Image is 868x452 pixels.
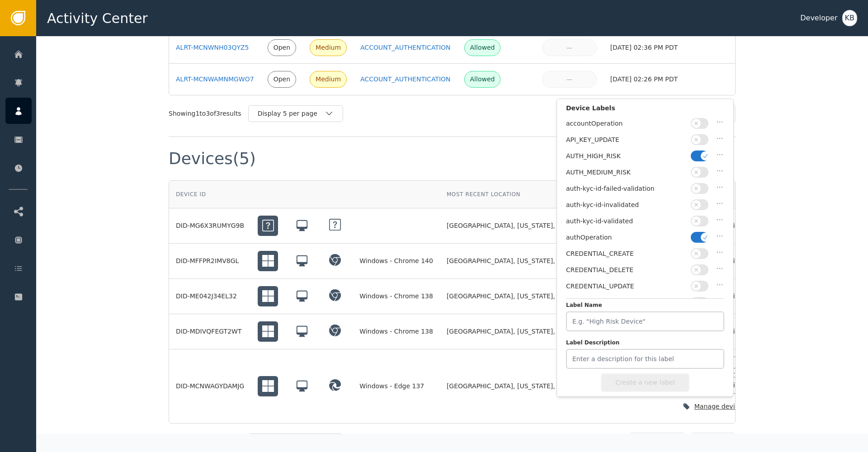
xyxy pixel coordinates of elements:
span: [GEOGRAPHIC_DATA], [US_STATE], [GEOGRAPHIC_DATA] [447,381,623,391]
span: [GEOGRAPHIC_DATA], [US_STATE], [GEOGRAPHIC_DATA] [447,221,623,231]
div: — [548,75,590,84]
span: Activity Center [47,8,148,28]
a: ALRT-MCNWNH03QYZ5 [176,43,254,52]
div: Windows - Chrome 140 [359,256,433,266]
div: DID-ME042J34EL32 [176,292,244,301]
div: DID-MDIVQFEGT2WT [176,327,244,336]
div: Medium [316,75,341,84]
span: [GEOGRAPHIC_DATA], [US_STATE], [GEOGRAPHIC_DATA] [447,256,623,266]
div: [DATE] 02:26 PM PDT [610,75,678,84]
div: DID-MG6X3RUMYG9B [176,221,244,231]
div: Devices (5) [169,151,256,167]
input: Enter a description for this label [566,349,724,369]
input: E.g. "High Risk Device" [566,311,724,331]
div: Medium [316,43,341,52]
a: ACCOUNT_AUTHENTICATION [360,43,451,52]
th: Most Recent Location [440,181,630,208]
div: DID-MFFPR2IMV8GL [176,256,244,266]
div: auth-kyc-id-validated [566,217,686,226]
div: accountOperation [566,119,686,128]
div: CREDENTIAL_CREATE [566,249,686,259]
div: Windows - Chrome 138 [359,327,433,336]
button: Display 5 per page [248,433,343,450]
a: ALRT-MCNWAMNMGWO7 [176,75,254,84]
div: CREDENTIAL_DELETE [566,265,686,275]
div: API_KEY_UPDATE [566,135,686,145]
div: AUTH_HIGH_RISK [566,151,686,161]
div: Allowed [470,75,495,84]
div: CREDENTIAL_UPDATE [566,282,686,291]
div: Device Labels [566,104,724,118]
div: AUTH_MEDIUM_RISK [566,168,686,177]
div: DID-MCNWAGYDAMJG [176,381,244,391]
a: ACCOUNT_AUTHENTICATION [360,75,451,84]
div: Manage device labels [694,402,765,411]
div: Windows - Chrome 138 [359,292,433,301]
div: DEVICE_SEEN_ONCE [566,298,686,307]
button: KB [842,10,857,26]
div: [DATE] 02:36 PM PDT [610,43,678,52]
button: Manage device labels [680,397,781,416]
label: Label Name [566,301,724,311]
span: [GEOGRAPHIC_DATA], [US_STATE], [GEOGRAPHIC_DATA] [447,327,623,336]
div: Showing 1 to 3 of 3 results [169,109,241,118]
div: Display 5 per page [258,109,325,118]
div: authOperation [566,233,686,242]
div: Open [274,75,290,84]
div: Open [274,43,290,52]
div: auth-kyc-id-failed-validation [566,184,686,193]
label: Label Description [566,339,724,349]
div: Allowed [470,43,495,52]
div: Windows - Edge 137 [359,381,433,391]
button: Display 5 per page [248,105,343,122]
div: auth-kyc-id-invalidated [566,200,686,210]
div: Developer [800,13,837,24]
span: [GEOGRAPHIC_DATA], [US_STATE], [GEOGRAPHIC_DATA] [447,292,623,301]
th: Device ID [169,181,251,208]
div: — [548,43,590,52]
